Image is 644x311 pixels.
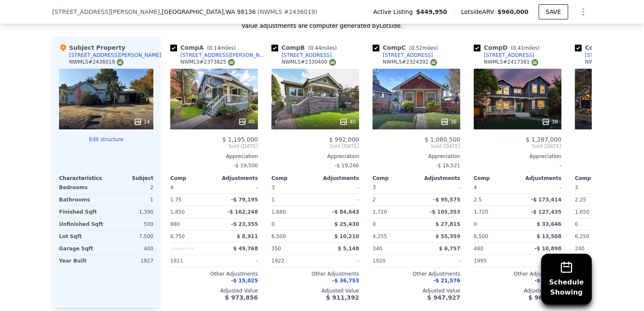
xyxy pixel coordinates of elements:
[430,209,460,215] span: -$ 105,353
[271,287,359,294] div: Adjusted Value
[585,52,635,59] div: [STREET_ADDRESS]
[474,287,561,294] div: Adjusted Value
[513,45,524,51] span: 0.41
[575,221,578,227] span: 0
[332,209,359,215] span: -$ 84,643
[474,52,534,59] a: [STREET_ADDRESS]
[383,59,437,66] div: NWMLS # 2324392
[424,136,460,143] span: $ 1,080,500
[474,271,561,277] div: Other Adjustments
[474,209,488,215] span: 1,720
[537,233,561,239] span: $ 13,508
[237,233,258,239] span: $ 8,911
[317,194,359,206] div: -
[326,294,359,301] span: $ 911,392
[575,3,592,20] button: Show Options
[52,8,160,16] span: [STREET_ADDRESS][PERSON_NAME]
[474,160,561,172] div: -
[59,182,105,193] div: Bedrooms
[231,221,258,227] span: -$ 23,355
[373,194,415,206] div: 2
[317,182,359,193] div: -
[160,8,256,16] span: , [GEOGRAPHIC_DATA]
[310,45,322,51] span: 0.44
[108,243,153,255] div: 400
[170,271,258,277] div: Other Adjustments
[534,246,561,252] span: -$ 10,898
[334,221,359,227] span: $ 25,430
[271,233,286,239] span: 6,500
[209,45,220,51] span: 0.14
[474,233,488,239] span: 6,500
[170,194,212,206] div: 1.75
[238,118,255,126] div: 40
[271,194,314,206] div: 1
[59,136,153,143] button: Edit structure
[59,175,106,182] div: Characteristics
[435,221,460,227] span: $ 27,815
[222,136,258,143] span: $ 1,195,000
[519,182,561,193] div: -
[216,255,258,267] div: -
[373,153,460,160] div: Appreciation
[180,52,268,59] div: [STREET_ADDRESS][PERSON_NAME]
[575,52,635,59] a: [STREET_ADDRESS]
[271,43,340,52] div: Comp B
[373,43,441,52] div: Comp C
[484,59,538,66] div: NWMLS # 2417381
[575,194,617,206] div: 2.25
[484,52,534,59] div: [STREET_ADDRESS]
[373,271,460,277] div: Other Adjustments
[59,194,105,206] div: Bathrooms
[339,118,356,126] div: 40
[271,185,275,190] span: 3
[134,118,150,126] div: 14
[59,218,105,230] div: Unfinished Sqft
[59,206,105,218] div: Finished Sqft
[59,43,125,52] div: Subject Property
[427,294,460,301] span: $ 947,927
[258,8,317,16] div: ( )
[585,59,639,66] div: NWMLS # 2349152
[541,254,592,304] button: ScheduleShowing
[59,255,105,267] div: Year Built
[537,221,561,227] span: $ 33,646
[373,143,460,150] span: Sold [DATE]
[416,8,447,16] span: $449,950
[418,255,460,267] div: -
[373,255,415,267] div: 1920
[439,246,460,252] span: $ 6,757
[108,206,153,218] div: 1,390
[373,52,433,59] a: [STREET_ADDRESS]
[526,136,561,143] span: $ 1,287,000
[474,153,561,160] div: Appreciation
[474,43,543,52] div: Comp D
[271,143,359,150] span: Sold [DATE]
[225,294,258,301] span: $ 973,856
[271,221,275,227] span: 0
[531,209,561,215] span: -$ 127,435
[373,185,376,190] span: 3
[117,59,123,66] img: NWMLS Logo
[433,197,460,203] span: -$ 95,575
[373,175,416,182] div: Comp
[170,185,174,190] span: 4
[497,8,529,15] span: $960,000
[271,175,315,182] div: Comp
[271,271,359,277] div: Other Adjustments
[474,143,561,150] span: Sold [DATE]
[539,4,568,19] button: SAVE
[108,255,153,267] div: 1927
[233,163,258,169] span: -$ 19,500
[170,233,185,239] span: 6,750
[338,246,359,252] span: $ 5,148
[575,175,619,182] div: Comp
[228,59,235,66] img: NWMLS Logo
[373,246,382,252] span: 340
[329,136,359,143] span: $ 992,000
[531,197,561,203] span: -$ 173,414
[170,52,268,59] a: [STREET_ADDRESS][PERSON_NAME]
[170,287,258,294] div: Adjusted Value
[531,59,538,66] img: NWMLS Logo
[435,233,460,239] span: $ 55,359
